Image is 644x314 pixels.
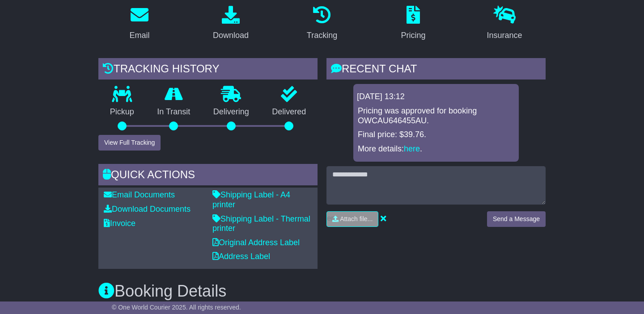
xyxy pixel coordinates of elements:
a: Address Label [212,252,270,261]
a: Shipping Label - A4 printer [212,190,290,209]
a: here [404,144,420,153]
div: Quick Actions [98,164,318,188]
p: In Transit [146,107,202,117]
div: Download [213,29,249,42]
a: Email Documents [104,190,175,199]
a: Pricing [395,3,431,45]
p: Final price: $39.76. [358,130,514,140]
div: Tracking [307,29,337,42]
p: Pricing was approved for booking OWCAU646455AU. [358,106,514,126]
a: Download [207,3,254,45]
a: Tracking [301,3,343,45]
a: Download Documents [104,205,191,214]
a: Email [123,3,155,45]
a: Shipping Label - Thermal printer [212,214,310,233]
p: Pickup [98,107,146,117]
div: Pricing [401,29,425,42]
div: Insurance [487,29,522,42]
a: Insurance [481,3,528,45]
a: Invoice [104,219,136,228]
h3: Booking Details [98,282,546,300]
button: Send a Message [487,211,546,227]
p: Delivered [261,107,318,117]
a: Original Address Label [212,238,300,247]
button: View Full Tracking [98,135,161,151]
div: Email [129,29,149,42]
div: Tracking history [98,58,318,82]
p: Delivering [202,107,261,117]
p: More details: . [358,144,514,154]
div: [DATE] 13:12 [357,92,515,102]
span: © One World Courier 2025. All rights reserved. [112,304,241,311]
div: RECENT CHAT [326,58,546,82]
